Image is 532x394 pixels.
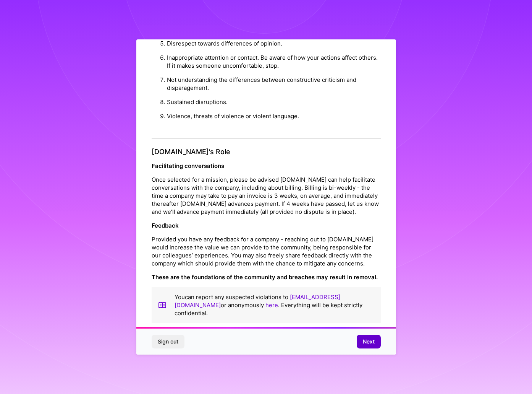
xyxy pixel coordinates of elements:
p: Once selected for a mission, please be advised [DOMAIN_NAME] can help facilitate conversations wi... [152,176,381,216]
strong: These are the foundations of the community and breaches may result in removal. [152,274,378,281]
p: You can report any suspected violations to or anonymously . Everything will be kept strictly conf... [175,293,375,317]
span: Sign out [158,338,178,345]
strong: Facilitating conversations [152,162,224,169]
li: Sustained disruptions. [167,95,381,109]
li: Violence, threats of violence or violent language. [167,109,381,123]
a: [EMAIL_ADDRESS][DOMAIN_NAME] [175,293,340,309]
strong: Feedback [152,222,179,229]
li: Not understanding the differences between constructive criticism and disparagement. [167,73,381,95]
h4: [DOMAIN_NAME]’s Role [152,148,381,156]
li: Inappropriate attention or contact. Be aware of how your actions affect others. If it makes someo... [167,50,381,73]
button: Next [357,335,381,348]
button: Sign out [152,335,184,348]
a: here [265,301,278,309]
span: Next [363,338,375,345]
p: Provided you have any feedback for a company - reaching out to [DOMAIN_NAME] would increase the v... [152,235,381,267]
img: book icon [158,293,167,317]
li: Disrespect towards differences of opinion. [167,36,381,50]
